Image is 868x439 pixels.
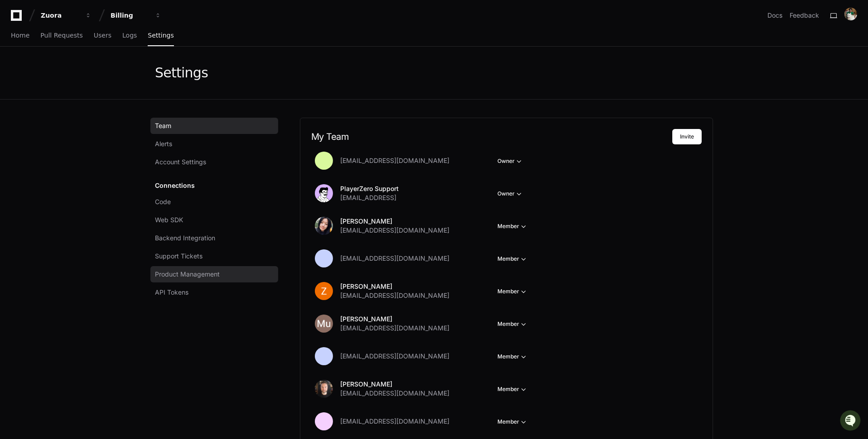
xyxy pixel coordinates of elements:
[75,121,78,128] span: •
[9,36,165,50] div: Welcome
[9,9,27,27] img: PlayerZero
[315,315,333,333] img: ACg8ocIHShHAIK4KchFjGcj5PlUVTc2s9ha0YNMOeiLd2ALwn5rokA=s96-c
[315,184,333,202] img: avatar
[155,252,203,261] span: Support Tickets
[340,156,449,165] span: [EMAIL_ADDRESS][DOMAIN_NAME]
[148,25,174,46] a: Settings
[767,11,782,20] a: Docs
[340,226,449,235] span: [EMAIL_ADDRESS][DOMAIN_NAME]
[497,254,528,263] button: Member
[80,121,99,128] span: [DATE]
[150,154,278,170] a: Account Settings
[155,270,220,279] span: Product Management
[140,96,165,107] button: See all
[40,25,82,46] a: Pull Requests
[9,67,25,83] img: 1756235613930-3d25f9e4-fa56-45dd-b3ad-e072dfbd1548
[155,215,183,224] span: Web SDK
[155,157,206,167] span: Account Settings
[122,33,137,38] span: Logs
[340,282,449,291] p: [PERSON_NAME]
[497,320,528,329] button: Member
[340,315,449,324] p: [PERSON_NAME]
[28,121,73,128] span: [PERSON_NAME]
[315,217,333,235] img: ACg8ocLHYU8Q_QVc2aH0uWWb68hicQ26ALs8diVHP6v8XvCwTS-KVGiV=s96-c
[497,222,528,231] button: Member
[31,76,131,83] div: We're offline, but we'll be back soon!
[155,288,188,297] span: API Tokens
[41,11,80,20] div: Zuora
[150,118,278,134] a: Team
[497,157,524,166] button: Owner
[497,287,528,296] button: Member
[340,254,449,263] span: [EMAIL_ADDRESS][DOMAIN_NAME]
[107,7,165,24] button: Billing
[150,136,278,152] a: Alerts
[37,7,95,24] button: Zuora
[154,70,165,81] button: Start new chat
[11,33,29,38] span: Home
[315,380,333,398] img: ACg8ocLVJ-YlFIP3qkaDdNT77j3GnVSV4fonnAvQrlEC4zrd3OntM1kg=s96-c
[497,352,528,361] button: Member
[9,112,24,127] img: Sidi Zhu
[94,25,111,46] a: Users
[340,352,449,361] span: [EMAIL_ADDRESS][DOMAIN_NAME]
[150,212,278,228] a: Web SDK
[150,230,278,246] a: Backend Integration
[311,131,672,142] h2: My Team
[497,385,528,394] button: Member
[155,139,172,148] span: Alerts
[340,380,449,389] p: [PERSON_NAME]
[150,284,278,301] a: API Tokens
[497,189,524,198] button: Owner
[122,25,137,46] a: Logs
[155,121,171,130] span: Team
[94,33,111,38] span: Users
[150,266,278,282] a: Product Management
[150,248,278,264] a: Support Tickets
[340,193,396,202] span: [EMAIL_ADDRESS]
[155,234,215,243] span: Backend Integration
[839,409,863,434] iframe: Open customer support
[790,11,819,20] button: Feedback
[11,25,29,46] a: Home
[340,324,449,333] span: [EMAIL_ADDRESS][DOMAIN_NAME]
[315,282,333,300] img: ACg8ocLA55ukTjT6Y4QERDYsSmPVW-tLPKI6gdXIPfrlojDoEsnjqQ=s96-c
[40,33,82,38] span: Pull Requests
[340,217,449,226] p: [PERSON_NAME]
[9,98,61,105] div: Past conversations
[148,33,174,38] span: Settings
[497,417,528,426] button: Member
[155,197,171,206] span: Code
[31,67,149,76] div: Start new chat
[150,194,278,210] a: Code
[155,65,208,81] div: Settings
[111,11,149,20] div: Billing
[90,141,110,148] span: Pylon
[844,8,857,20] img: ACg8ocLG_LSDOp7uAivCyQqIxj1Ef0G8caL3PxUxK52DC0_DO42UYdCW=s96-c
[340,389,449,398] span: [EMAIL_ADDRESS][DOMAIN_NAME]
[340,417,449,426] span: [EMAIL_ADDRESS][DOMAIN_NAME]
[340,184,399,193] p: PlayerZero Support
[64,141,110,148] a: Powered byPylon
[340,291,449,300] span: [EMAIL_ADDRESS][DOMAIN_NAME]
[672,129,702,144] button: Invite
